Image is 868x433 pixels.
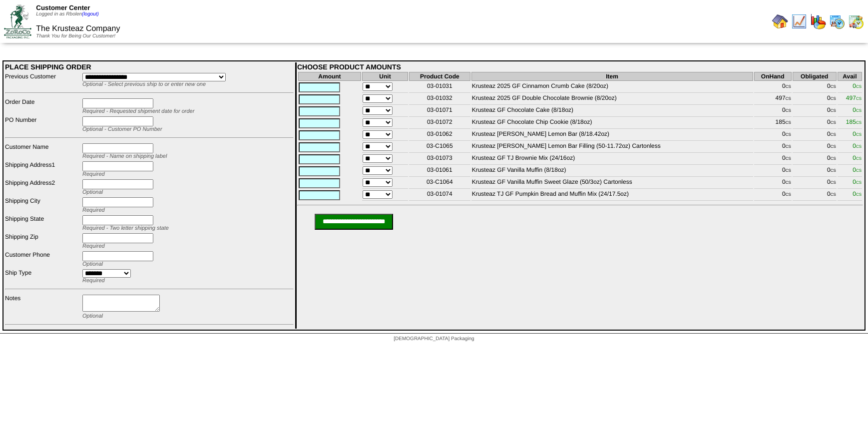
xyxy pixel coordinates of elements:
img: line_graph.gif [791,13,807,29]
td: Shipping City [4,197,81,214]
span: CS [831,192,836,197]
td: 03-01062 [409,130,470,141]
span: 185 [846,118,862,125]
th: Amount [298,72,361,81]
span: Optional - Customer PO Number [82,126,162,132]
a: (logout) [82,11,99,17]
td: 03-C1065 [409,142,470,153]
span: Customer Center [36,4,90,11]
span: CS [856,96,862,101]
img: home.gif [772,13,788,29]
td: 0 [793,130,837,141]
span: 0 [853,130,862,137]
td: Shipping Address2 [4,179,81,196]
span: 0 [853,178,862,185]
td: 0 [754,178,792,189]
span: CS [856,156,862,161]
td: 0 [793,190,837,201]
span: Optional [82,261,103,267]
span: Optional [82,313,103,319]
span: Required - Two letter shipping state [82,225,169,231]
td: 0 [754,142,792,153]
td: 03-01061 [409,166,470,177]
td: 185 [754,118,792,129]
span: CS [831,132,836,137]
td: Krusteaz TJ GF Pumpkin Bread and Muffin Mix (24/17.5oz) [471,190,753,201]
td: Krusteaz 2025 GF Double Chocolate Brownie (8/20oz) [471,94,753,105]
span: CS [786,144,791,149]
td: Krusteaz GF Chocolate Cake (8/18oz) [471,106,753,117]
th: Item [471,72,753,81]
span: CS [831,108,836,113]
td: 0 [793,154,837,165]
span: Required [82,207,105,213]
td: Shipping Zip [4,233,81,250]
span: 497 [846,94,862,101]
td: 0 [754,190,792,201]
td: 0 [754,82,792,93]
td: 0 [754,154,792,165]
span: CS [786,180,791,185]
th: Unit [362,72,408,81]
span: CS [856,144,862,149]
img: ZoRoCo_Logo(Green%26Foil)%20jpg.webp [4,4,31,38]
td: Ship Type [4,269,81,284]
td: 497 [754,94,792,105]
span: CS [786,168,791,173]
span: CS [831,168,836,173]
span: Thank You for Being Our Customer! [36,33,115,39]
td: 03-01031 [409,82,470,93]
td: 03-01072 [409,118,470,129]
td: 0 [793,118,837,129]
th: Avail [838,72,862,81]
span: Optional - Select previous ship to or enter new one [82,81,206,87]
td: Notes [4,294,81,320]
td: Krusteaz GF Chocolate Chip Cookie (8/18oz) [471,118,753,129]
span: CS [786,192,791,197]
img: graph.gif [810,13,826,29]
td: 0 [793,82,837,93]
span: 0 [853,82,862,89]
td: 0 [793,178,837,189]
th: OnHand [754,72,792,81]
span: CS [786,108,791,113]
td: 0 [754,130,792,141]
td: 03-01032 [409,94,470,105]
td: Order Date [4,98,81,115]
span: Required [82,278,105,284]
td: Krusteaz [PERSON_NAME] Lemon Bar (8/18.42oz) [471,130,753,141]
td: 0 [793,166,837,177]
td: Shipping Address1 [4,161,81,178]
span: 0 [853,142,862,149]
td: Customer Name [4,143,81,160]
span: CS [856,168,862,173]
th: Product Code [409,72,470,81]
td: 0 [793,142,837,153]
td: 03-01071 [409,106,470,117]
span: 0 [853,166,862,173]
td: Krusteaz [PERSON_NAME] Lemon Bar Filling (50-11.72oz) Cartonless [471,142,753,153]
td: 0 [793,94,837,105]
span: CS [856,192,862,197]
span: Required [82,171,105,177]
span: CS [831,180,836,185]
span: CS [831,84,836,89]
span: [DEMOGRAPHIC_DATA] Packaging [394,336,474,342]
span: CS [856,108,862,113]
td: 03-01073 [409,154,470,165]
span: Optional [82,189,103,195]
td: 0 [754,166,792,177]
span: CS [831,120,836,125]
span: CS [856,120,862,125]
td: 0 [754,106,792,117]
td: Krusteaz GF Vanilla Muffin Sweet Glaze (50/3oz) Cartonless [471,178,753,189]
span: CS [786,96,791,101]
td: Krusteaz 2025 GF Cinnamon Crumb Cake (8/20oz) [471,82,753,93]
th: Obligated [793,72,837,81]
span: Required - Requested shipment date for order [82,108,194,114]
td: 0 [793,106,837,117]
span: 0 [853,106,862,113]
td: Krusteaz GF Vanilla Muffin (8/18oz) [471,166,753,177]
span: CS [831,144,836,149]
td: 03-C1064 [409,178,470,189]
